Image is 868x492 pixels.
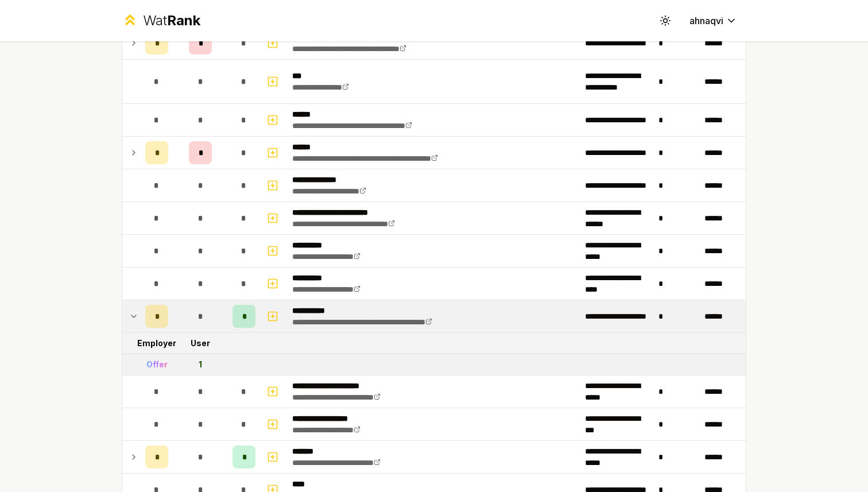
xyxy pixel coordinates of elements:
[689,14,723,28] span: ahnaqvi
[173,333,228,354] td: User
[122,11,200,30] a: WatRank
[167,12,200,29] span: Rank
[146,359,168,370] div: Offer
[680,10,746,31] button: ahnaqvi
[199,359,202,370] div: 1
[143,11,200,30] div: Wat
[141,333,173,354] td: Employer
